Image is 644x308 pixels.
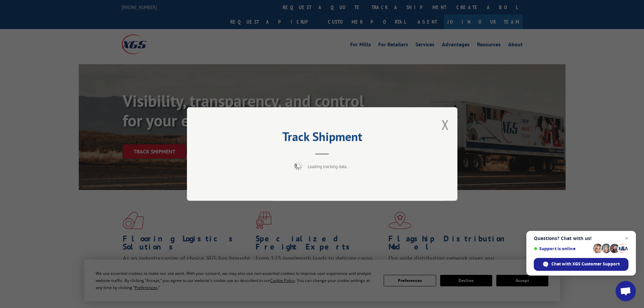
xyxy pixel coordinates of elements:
span: Chat with XGS Customer Support [551,261,620,267]
span: Loading tracking data... [308,164,350,169]
span: Questions? Chat with us! [534,236,628,241]
img: xgs-loading [294,162,303,170]
div: Chat with XGS Customer Support [534,258,628,271]
button: Close modal [442,116,449,134]
span: Close chat [623,234,631,242]
span: Support is online [534,246,591,251]
h2: Track Shipment [221,132,424,145]
div: Open chat [616,281,636,301]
